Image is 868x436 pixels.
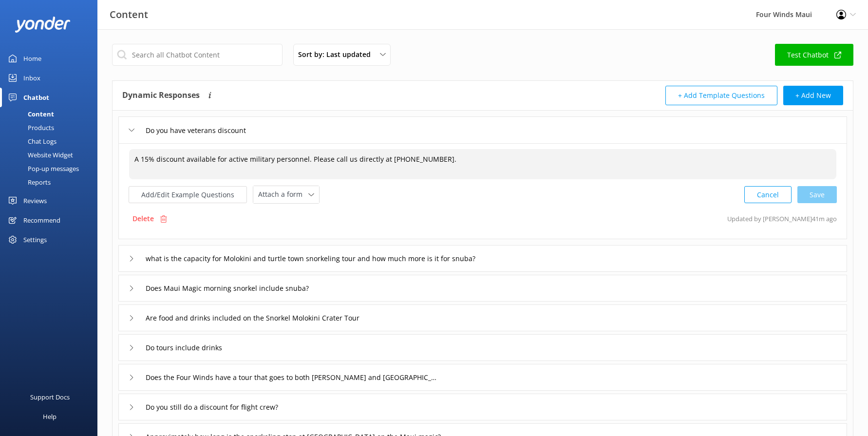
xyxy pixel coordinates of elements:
a: Website Widget [6,148,97,162]
button: + Add Template Questions [665,86,777,105]
div: Chatbot [23,88,49,107]
p: Delete [132,213,154,224]
h4: Dynamic Responses [122,86,200,105]
div: Help [43,407,57,426]
div: Settings [23,230,47,249]
a: Test Chatbot [775,44,853,66]
a: Reports [6,175,97,189]
div: Products [6,121,54,134]
a: Content [6,107,97,121]
div: Support Docs [30,387,70,407]
div: Reviews [23,191,47,210]
textarea: A 15% discount available for active military personnel. Please call us directly at [PHONE_NUMBER]. [129,149,836,179]
button: Cancel [744,186,792,203]
div: Recommend [23,210,60,230]
div: Reports [6,175,51,189]
span: Sort by: Last updated [298,49,377,60]
div: Inbox [23,68,40,88]
div: Website Widget [6,148,73,162]
button: Add/Edit Example Questions [129,186,247,203]
a: Pop-up messages [6,162,97,175]
h3: Content [110,7,148,22]
div: Home [23,49,41,68]
div: Chat Logs [6,134,57,148]
img: yonder-white-logo.png [15,17,71,33]
a: Chat Logs [6,134,97,148]
div: Content [6,107,54,121]
span: Attach a form [258,189,308,200]
a: Products [6,121,97,134]
button: + Add New [783,86,843,105]
input: Search all Chatbot Content [112,44,283,66]
p: Updated by [PERSON_NAME] 41m ago [727,209,837,228]
div: Pop-up messages [6,162,79,175]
